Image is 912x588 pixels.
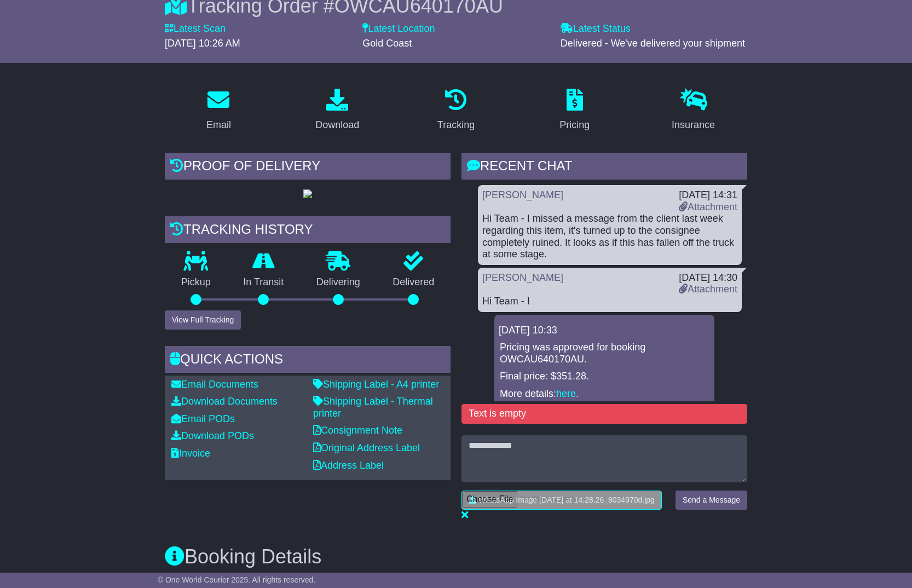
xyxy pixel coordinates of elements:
[430,85,482,136] a: Tracking
[561,38,745,49] span: Delivered - We've delivered your shipment
[165,310,241,330] button: View Full Tracking
[199,85,238,136] a: Email
[171,396,278,407] a: Download Documents
[315,118,359,132] div: Download
[300,276,377,289] p: Delivering
[461,404,747,424] div: Text is empty
[552,85,597,136] a: Pricing
[499,325,710,337] div: [DATE] 10:33
[679,189,737,201] div: [DATE] 14:31
[362,23,435,35] label: Latest Location
[679,284,737,295] a: Attachment
[303,189,312,198] img: GetPodImage
[313,460,384,471] a: Address Label
[165,153,451,182] div: Proof of Delivery
[313,442,420,453] a: Original Address Label
[206,118,231,132] div: Email
[313,379,439,390] a: Shipping Label - A4 printer
[482,296,737,308] div: Hi Team - I
[165,23,226,35] label: Latest Scan
[171,379,258,390] a: Email Documents
[665,85,722,136] a: Insurance
[679,272,737,284] div: [DATE] 14:30
[165,346,451,376] div: Quick Actions
[437,118,475,132] div: Tracking
[676,491,747,510] button: Send a Message
[165,38,240,49] span: [DATE] 10:26 AM
[482,189,563,200] a: [PERSON_NAME]
[482,213,737,260] div: Hi Team - I missed a message from the client last week regarding this item, it's turned up to the...
[165,276,227,289] p: Pickup
[377,276,451,289] p: Delivered
[158,575,316,584] span: © One World Courier 2025. All rights reserved.
[362,38,412,49] span: Gold Coast
[679,201,737,212] a: Attachment
[171,430,254,441] a: Download PODs
[500,388,709,400] p: More details: .
[313,425,402,436] a: Consignment Note
[227,276,301,289] p: In Transit
[308,85,366,136] a: Download
[165,216,451,246] div: Tracking history
[559,118,590,132] div: Pricing
[171,448,210,459] a: Invoice
[556,388,576,399] a: here
[165,546,747,568] h3: Booking Details
[171,413,235,424] a: Email PODs
[313,396,433,419] a: Shipping Label - Thermal printer
[461,153,747,182] div: RECENT CHAT
[672,118,715,132] div: Insurance
[500,342,709,365] p: Pricing was approved for booking OWCAU640170AU.
[482,272,563,283] a: [PERSON_NAME]
[500,371,709,383] p: Final price: $351.28.
[561,23,631,35] label: Latest Status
